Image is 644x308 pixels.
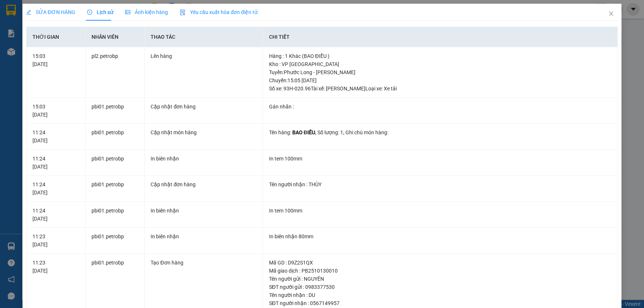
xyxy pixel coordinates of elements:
div: Cập nhật món hàng [151,128,256,136]
div: 11:24 [DATE] [32,128,79,145]
span: Lịch sử [87,9,113,15]
div: 11:23 [DATE] [32,259,79,275]
div: Hàng : 1 Khác (BAO ĐIỀU ) [269,52,612,60]
div: Tên người nhận : DU [269,291,612,299]
td: pbi01.petrobp [86,176,145,202]
div: 11:23 [DATE] [32,232,79,249]
th: Nhân viên [86,27,145,47]
th: Thao tác [145,27,263,47]
div: 11:24 [DATE] [32,155,79,171]
td: pbi01.petrobp [86,124,145,150]
div: Tuyến : Phước Long - [PERSON_NAME] Chuyến: 15:05 [DATE] Số xe: 93H-020.96 Tài xế: [PERSON_NAME] L... [269,68,612,93]
div: Cập nhật đơn hàng [151,103,256,111]
span: edit [26,10,31,15]
button: Close [601,4,621,24]
span: clock-circle [87,10,92,15]
div: SĐT người gửi : 0983377530 [269,283,612,291]
div: In tem 100mm [269,207,612,215]
div: Tên người nhận : THÙY [269,180,612,188]
div: In biên nhận [151,155,256,163]
div: Tên hàng: , Số lượng: , Ghi chú món hàng: [269,128,612,136]
div: In tem 100mm [269,155,612,163]
div: 11:24 [DATE] [32,207,79,223]
div: In biên nhận [151,232,256,240]
div: Tạo Đơn hàng [151,259,256,267]
span: Ảnh kiện hàng [125,9,168,15]
div: Tên người gửi : NGUYÊN [269,275,612,283]
span: SỬA ĐƠN HÀNG [26,9,75,15]
span: Yêu cầu xuất hóa đơn điện tử [180,9,258,15]
th: Chi tiết [263,27,618,47]
div: Cập nhật đơn hàng [151,180,256,188]
td: pl2.petrobp [86,47,145,98]
div: Lên hàng [151,52,256,60]
div: 15:03 [DATE] [32,52,79,68]
td: pbi01.petrobp [86,98,145,124]
div: 15:03 [DATE] [32,103,79,119]
td: pbi01.petrobp [86,150,145,176]
div: Gán nhãn : [269,103,612,111]
div: Kho : VP [GEOGRAPHIC_DATA] [269,60,612,68]
span: picture [125,10,130,15]
img: icon [180,10,186,15]
span: close [608,11,614,17]
div: In biên nhận [151,207,256,215]
div: SĐT người nhận : 0567149957 [269,299,612,307]
div: 11:24 [DATE] [32,180,79,197]
div: Mã giao dịch : PB2510130010 [269,267,612,275]
div: In biên nhận 80mm [269,232,612,240]
td: pbi01.petrobp [86,228,145,254]
span: BAO ĐIỀU [292,129,315,135]
div: Mã GD : D9Z2S1QX [269,259,612,267]
th: Thời gian [27,27,86,47]
td: pbi01.petrobp [86,202,145,228]
span: 1 [340,129,343,135]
